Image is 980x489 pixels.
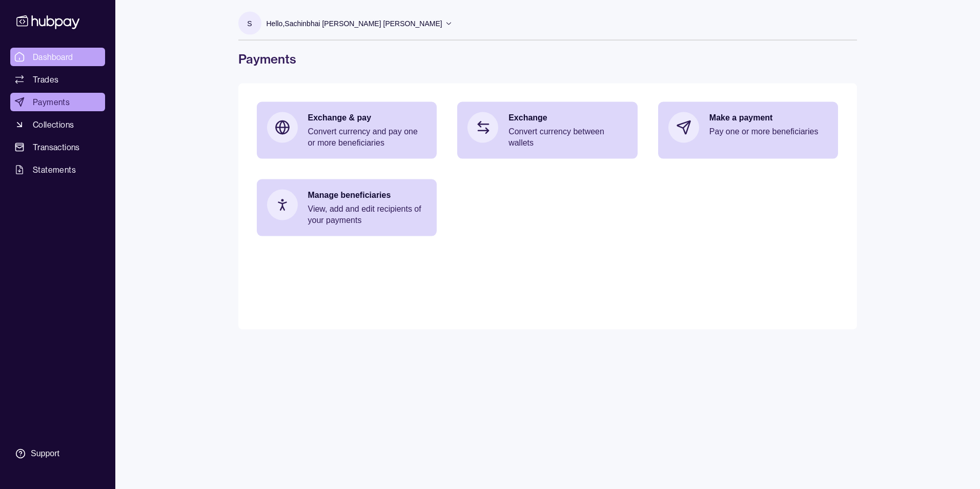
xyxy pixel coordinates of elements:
h1: Payments [238,51,857,67]
span: Payments [33,96,70,108]
span: Dashboard [33,51,73,63]
p: Convert currency and pay one or more beneficiaries [308,126,427,149]
p: Pay one or more beneficiaries [709,126,828,137]
p: Manage beneficiaries [308,190,427,201]
a: Trades [10,70,105,89]
a: Statements [10,160,105,179]
p: Hello, Sachinbhai [PERSON_NAME] [PERSON_NAME] [267,17,442,29]
p: Exchange & pay [308,112,427,124]
p: S [248,17,252,29]
p: View, add and edit recipients of your payments [308,203,427,226]
a: Manage beneficiariesView, add and edit recipients of your payments [257,179,437,236]
a: Transactions [10,138,105,156]
a: Payments [10,93,105,111]
span: Transactions [33,141,80,153]
span: Trades [33,73,58,86]
span: Statements [33,164,76,176]
div: Support [31,448,59,459]
span: Collections [33,118,74,131]
a: Make a paymentPay one or more beneficiaries [658,102,839,153]
a: Dashboard [10,48,105,66]
p: Convert currency between wallets [509,126,628,149]
a: Collections [10,115,105,134]
p: Make a payment [709,112,828,124]
a: ExchangeConvert currency between wallets [458,102,638,159]
p: Exchange [509,112,628,124]
a: Exchange & payConvert currency and pay one or more beneficiaries [257,102,437,159]
a: Support [10,443,105,464]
